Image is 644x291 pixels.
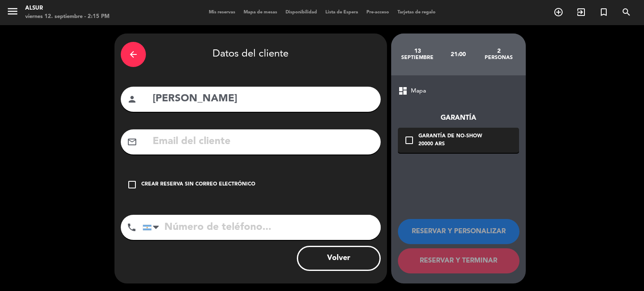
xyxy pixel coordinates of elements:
[599,7,609,17] i: turned_in_not
[398,219,519,244] button: RESERVAR Y PERSONALIZAR
[397,54,438,61] div: septiembre
[393,10,440,15] span: Tarjetas de regalo
[127,222,137,232] i: phone
[478,54,519,61] div: personas
[398,113,519,124] div: Garantía
[418,140,482,149] div: 20000 ARS
[152,133,374,150] input: Email del cliente
[576,7,586,17] i: exit_to_app
[143,215,162,239] div: Argentina: +54
[321,10,362,15] span: Lista de Espera
[6,5,19,21] button: menu
[6,5,19,18] i: menu
[205,10,239,15] span: Mis reservas
[553,7,563,17] i: add_circle_outline
[239,10,281,15] span: Mapa de mesas
[25,4,109,13] div: Alsur
[621,7,631,17] i: search
[297,246,381,271] button: Volver
[404,135,414,145] i: check_box_outline_blank
[128,49,138,59] i: arrow_back
[418,132,482,141] div: Garantía de no-show
[127,137,137,147] i: mail_outline
[127,180,137,190] i: check_box_outline_blank
[411,86,426,96] span: Mapa
[397,48,438,54] div: 13
[478,48,519,54] div: 2
[143,215,381,240] input: Número de teléfono...
[281,10,321,15] span: Disponibilidad
[121,40,381,69] div: Datos del cliente
[141,180,255,189] div: Crear reserva sin correo electrónico
[152,90,374,108] input: Nombre del cliente
[127,94,137,104] i: person
[362,10,393,15] span: Pre-acceso
[438,40,478,69] div: 21:00
[398,86,408,96] span: dashboard
[25,13,109,21] div: viernes 12. septiembre - 2:15 PM
[398,248,519,273] button: RESERVAR Y TERMINAR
